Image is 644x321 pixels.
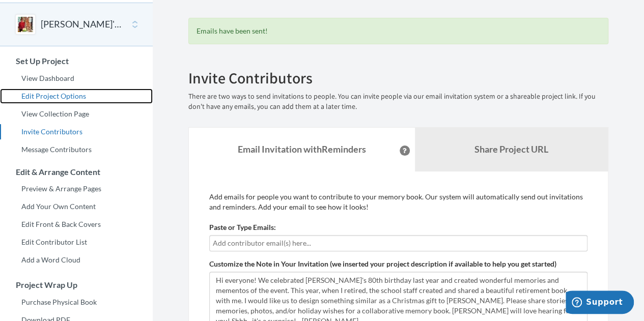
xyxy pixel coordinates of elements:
h3: Edit & Arrange Content [1,167,153,177]
h3: Project Wrap Up [1,280,153,289]
label: Customize the Note in Your Invitation (we inserted your project description if available to help ... [209,259,556,269]
h3: Set Up Project [1,56,153,66]
iframe: Opens a widget where you can chat to one of our agents [566,290,634,316]
p: Add emails for people you want to contribute to your memory book. Our system will automatically s... [209,192,587,212]
h2: Invite Contributors [188,70,608,86]
strong: Email Invitation with Reminders [238,143,366,155]
p: There are two ways to send invitations to people. You can invite people via our email invitation ... [188,92,608,112]
div: Emails have been sent! [188,18,608,44]
label: Paste or Type Emails: [209,222,276,232]
input: Add contributor email(s) here... [213,238,584,249]
button: [PERSON_NAME]'s Christmas Book [41,18,123,31]
b: Share Project URL [474,143,548,155]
